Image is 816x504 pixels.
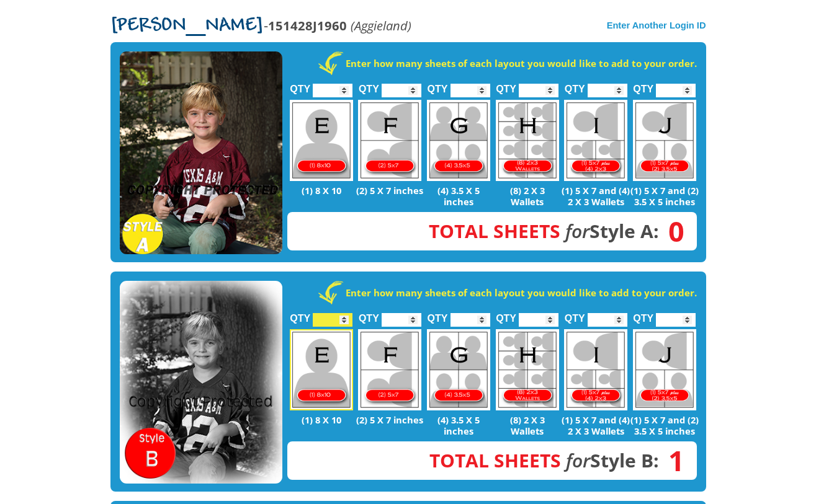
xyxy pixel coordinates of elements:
[358,100,421,181] img: F
[562,414,630,436] p: (1) 5 X 7 and (4) 2 X 3 Wallets
[120,51,282,255] img: STYLE A
[564,329,627,410] img: I
[346,286,697,299] strong: Enter how many sheets of each layout you would like to add to your order.
[429,448,561,473] span: Total Sheets
[358,329,421,410] img: F
[607,20,706,30] a: Enter Another Login ID
[427,100,490,181] img: G
[630,185,699,207] p: (1) 5 X 7 and (2) 3.5 X 5 inches
[496,70,516,100] label: QTY
[496,329,559,410] img: H
[120,281,282,484] img: STYLE B
[359,299,379,330] label: QTY
[290,100,353,181] img: E
[493,185,562,207] p: (8) 2 X 3 Wallets
[565,218,590,244] em: for
[633,100,696,181] img: J
[633,329,696,410] img: J
[633,299,653,330] label: QTY
[429,218,560,244] span: Total Sheets
[290,299,310,330] label: QTY
[424,185,493,207] p: (4) 3.5 X 5 inches
[356,414,424,425] p: (2) 5 X 7 inches
[659,224,684,238] span: 0
[110,19,411,33] p: -
[565,70,585,100] label: QTY
[564,100,627,181] img: I
[287,185,356,196] p: (1) 8 X 10
[424,414,493,436] p: (4) 3.5 X 5 inches
[427,329,490,410] img: G
[428,70,448,100] label: QTY
[565,299,585,330] label: QTY
[428,299,448,330] label: QTY
[359,70,379,100] label: QTY
[356,185,424,196] p: (2) 5 X 7 inches
[268,17,347,34] strong: 151428J1960
[290,329,353,410] img: E
[496,100,559,181] img: H
[659,454,684,467] span: 1
[290,70,310,100] label: QTY
[630,414,699,436] p: (1) 5 X 7 and (2) 3.5 X 5 inches
[633,70,653,100] label: QTY
[287,414,356,425] p: (1) 8 X 10
[566,448,590,473] em: for
[346,57,697,69] strong: Enter how many sheets of each layout you would like to add to your order.
[429,218,659,244] strong: Style A:
[429,448,659,473] strong: Style B:
[496,299,516,330] label: QTY
[110,16,264,36] span: [PERSON_NAME]
[351,17,411,34] em: (Aggieland)
[493,414,562,436] p: (8) 2 X 3 Wallets
[562,185,630,207] p: (1) 5 X 7 and (4) 2 X 3 Wallets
